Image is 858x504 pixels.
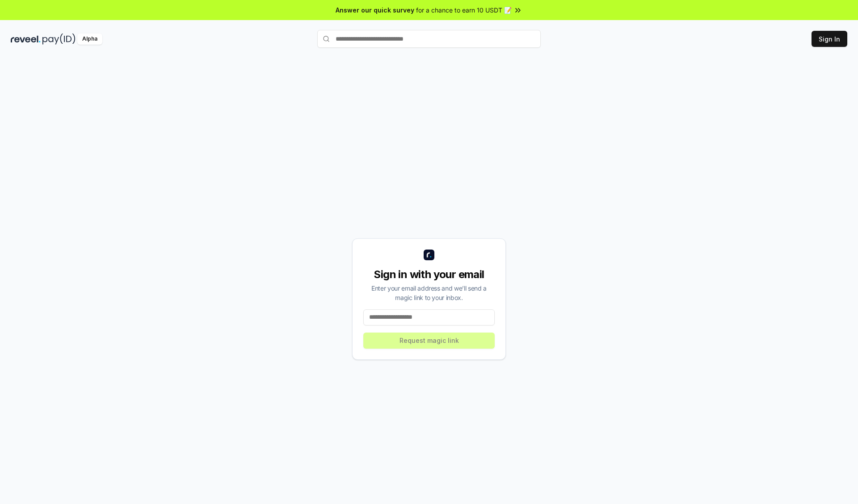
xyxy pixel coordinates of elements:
img: logo_small [424,250,434,260]
div: Sign in with your email [363,267,495,282]
button: Sign In [812,31,847,47]
span: for a chance to earn 10 USDT 📝 [416,5,512,15]
img: reveel_dark [11,33,41,45]
img: pay_id [42,33,76,45]
div: Enter your email address and we’ll send a magic link to your inbox. [363,283,495,302]
span: Answer our quick survey [336,5,414,15]
div: Alpha [77,33,102,45]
